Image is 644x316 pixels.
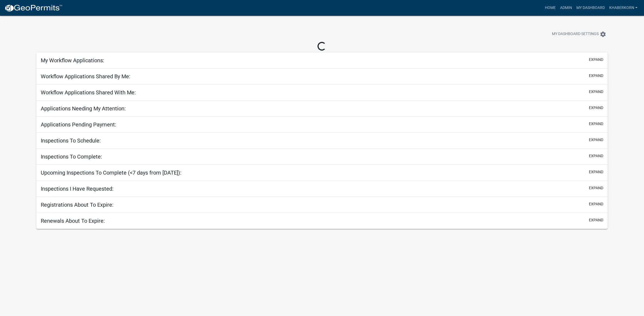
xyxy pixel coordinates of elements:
button: expand [589,185,603,191]
h5: Renewals About To Expire: [41,218,105,224]
h5: Inspections To Schedule: [41,137,101,144]
h5: Upcoming Inspections To Complete (<7 days from [DATE]): [41,169,181,176]
button: expand [589,89,603,95]
button: expand [589,217,603,223]
button: My Dashboard Settingssettings [548,29,611,39]
button: expand [589,137,603,143]
h5: My Workflow Applications: [41,57,104,64]
h5: Registrations About To Expire: [41,202,114,208]
button: expand [589,153,603,159]
span: My Dashboard Settings [552,31,599,38]
h5: Inspections I Have Requested: [41,185,114,192]
h5: Workflow Applications Shared With Me: [41,89,136,96]
a: Home [543,3,558,13]
button: expand [589,121,603,127]
a: Admin [558,3,574,13]
h5: Inspections To Complete: [41,153,102,160]
button: expand [589,73,603,79]
a: My Dashboard [574,3,607,13]
button: expand [589,57,603,63]
h5: Applications Needing My Attention: [41,105,126,112]
i: settings [600,31,606,38]
button: expand [589,169,603,175]
a: khaberkorn [607,3,640,13]
button: expand [589,201,603,207]
button: expand [589,105,603,111]
h5: Workflow Applications Shared By Me: [41,73,130,80]
h5: Applications Pending Payment: [41,121,116,128]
